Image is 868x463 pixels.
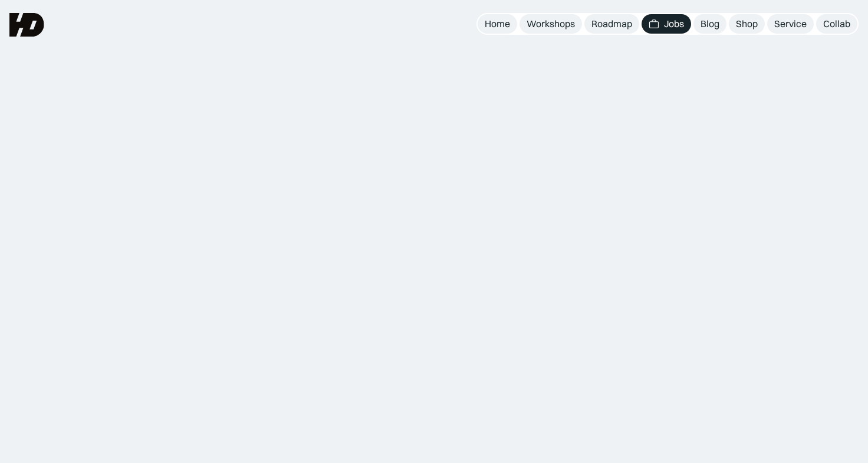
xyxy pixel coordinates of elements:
[591,18,632,30] div: Roadmap
[527,18,575,30] div: Workshops
[478,14,517,34] a: Home
[701,18,719,30] div: Blog
[584,14,639,34] a: Roadmap
[642,14,691,34] a: Jobs
[736,18,758,30] div: Shop
[729,14,765,34] a: Shop
[693,14,726,34] a: Blog
[767,14,814,34] a: Service
[774,18,807,30] div: Service
[664,18,684,30] div: Jobs
[485,18,510,30] div: Home
[823,18,850,30] div: Collab
[816,14,857,34] a: Collab
[520,14,582,34] a: Workshops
